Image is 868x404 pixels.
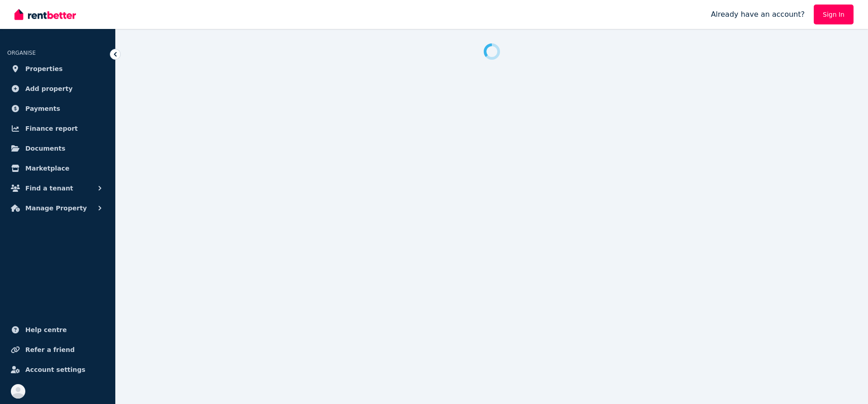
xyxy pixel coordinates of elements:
[7,361,108,379] a: Account settings
[711,9,805,20] span: Already have an account?
[25,63,63,74] span: Properties
[814,5,854,24] a: Sign In
[7,321,108,339] a: Help centre
[25,183,73,194] span: Find a tenant
[25,163,69,174] span: Marketplace
[25,103,60,114] span: Payments
[7,199,108,217] button: Manage Property
[25,203,87,214] span: Manage Property
[7,179,108,197] button: Find a tenant
[25,83,73,94] span: Add property
[25,324,67,335] span: Help centre
[7,159,108,177] a: Marketplace
[7,139,108,157] a: Documents
[7,341,108,359] a: Refer a friend
[14,8,76,21] img: RentBetter
[7,100,108,118] a: Payments
[25,143,66,154] span: Documents
[25,344,75,355] span: Refer a friend
[7,60,108,78] a: Properties
[7,119,108,138] a: Finance report
[25,123,78,134] span: Finance report
[7,50,36,56] span: ORGANISE
[7,80,108,98] a: Add property
[25,364,85,375] span: Account settings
